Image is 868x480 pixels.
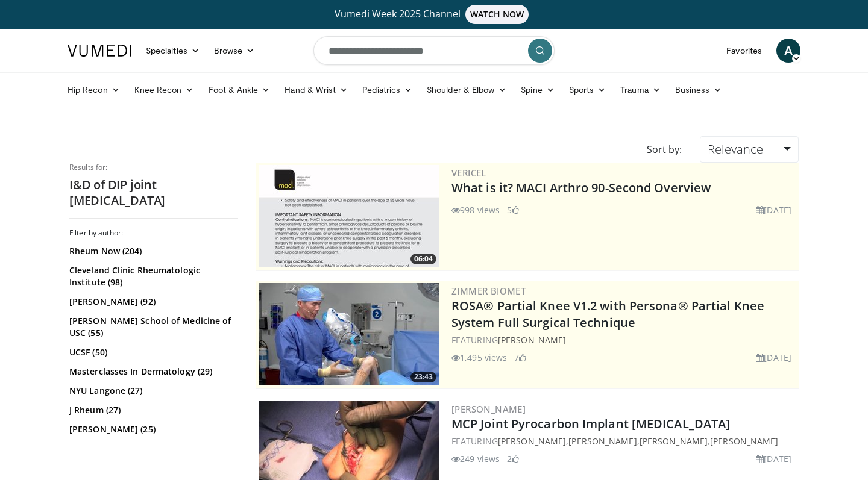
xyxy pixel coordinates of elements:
li: 998 views [451,204,500,216]
a: [PERSON_NAME] [451,403,526,415]
a: ROSA® Partial Knee V1.2 with Persona® Partial Knee System Full Surgical Technique [451,298,764,331]
a: [PERSON_NAME] (92) [69,296,235,308]
a: What is it? MACI Arthro 90-Second Overview [451,179,711,196]
a: J Rheum (27) [69,404,235,416]
div: FEATURING [451,334,796,346]
a: Pediatrics [355,78,420,102]
a: Business [668,78,729,102]
li: 7 [514,351,526,364]
a: [PERSON_NAME] School of Medicine of USC (55) [69,315,235,339]
a: Foot & Ankle [201,78,278,102]
a: Cleveland Clinic Rheumatologic Institute (98) [69,264,235,288]
a: Hand & Wrist [277,78,355,102]
a: [PERSON_NAME] [710,435,778,447]
li: 1,495 views [451,351,507,364]
a: Specialties [139,39,207,63]
img: VuMedi Logo [68,45,131,57]
a: Trauma [613,78,668,102]
a: 06:04 [259,165,439,267]
span: Relevance [708,141,763,157]
h3: Filter by author: [69,228,238,238]
a: Hip Recon [60,78,127,102]
a: Knee Recon [127,78,201,102]
a: MCP Joint Pyrocarbon Implant [MEDICAL_DATA] [451,416,730,432]
input: Search topics, interventions [313,36,555,65]
li: [DATE] [756,204,791,216]
a: Sports [562,78,614,102]
a: Zimmer Biomet [451,285,526,297]
div: Sort by: [638,136,691,163]
a: Vumedi Week 2025 ChannelWATCH NOW [69,5,799,24]
span: 23:43 [410,372,436,382]
a: Favorites [719,39,769,63]
li: 2 [507,452,519,465]
a: Spine [514,78,561,102]
a: A [776,39,800,63]
a: Vericel [451,167,486,179]
a: NYU Langone (27) [69,385,235,397]
img: aa6cc8ed-3dbf-4b6a-8d82-4a06f68b6688.300x170_q85_crop-smart_upscale.jpg [259,165,439,267]
h2: I&D of DIP joint [MEDICAL_DATA] [69,177,238,208]
li: [DATE] [756,452,791,465]
li: 249 views [451,452,500,465]
a: [PERSON_NAME] (25) [69,423,235,435]
span: WATCH NOW [465,5,529,24]
a: 23:43 [259,283,439,385]
li: [DATE] [756,351,791,364]
a: [PERSON_NAME] [640,435,708,447]
a: [PERSON_NAME] [568,435,637,447]
a: [PERSON_NAME] [498,334,566,346]
a: Rheum Now (204) [69,245,235,257]
span: 06:04 [410,254,436,264]
a: UCSF (50) [69,346,235,358]
p: Results for: [69,163,238,172]
div: FEATURING , , , [451,435,796,447]
a: Shoulder & Elbow [420,78,514,102]
a: Relevance [700,136,799,163]
img: 99b1778f-d2b2-419a-8659-7269f4b428ba.300x170_q85_crop-smart_upscale.jpg [259,283,439,385]
li: 5 [507,204,519,216]
a: [PERSON_NAME] [498,435,566,447]
a: Browse [207,39,262,63]
a: Masterclasses In Dermatology (29) [69,366,235,378]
